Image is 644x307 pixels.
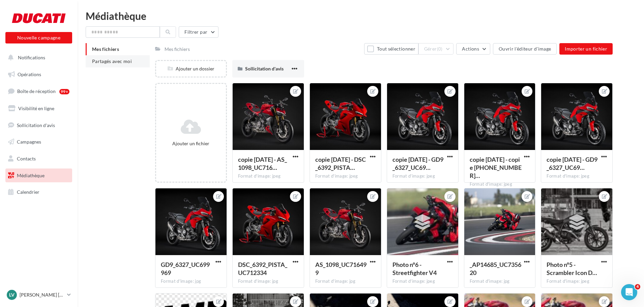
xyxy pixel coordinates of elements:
button: Importer un fichier [559,43,613,55]
span: copie 22-07-2025 - AS_1098_UC716499 [238,156,287,171]
a: Lv [PERSON_NAME] [PERSON_NAME] [5,288,72,301]
div: Format d'image: jpeg [470,181,530,187]
button: Filtrer par [179,26,218,38]
span: copie 22-07-2025 - copie 22-07-2025 - GD9_6327_UC699969 [470,156,522,179]
button: Ouvrir l'éditeur d'image [493,43,557,55]
div: 99+ [59,89,69,94]
button: Tout sélectionner [364,43,418,55]
div: Format d'image: jpeg [238,173,298,179]
span: Partagés avec moi [92,58,132,64]
span: Sollicitation d'avis [17,122,55,128]
button: Actions [456,43,490,55]
div: Format d'image: jpg [238,278,298,284]
div: Format d'image: jpg [161,278,221,284]
span: 4 [635,284,640,289]
a: Boîte de réception99+ [4,84,74,98]
span: _AP14685_UC735620 [470,261,521,276]
button: Nouvelle campagne [5,32,72,43]
span: Lv [9,291,14,298]
span: Calendrier [17,189,39,195]
span: copie 22-07-2025 - GD9_6327_UC699969 [392,156,443,171]
span: copie 22-07-2025 - GD9_6327_UC699969 [547,156,597,171]
a: Opérations [4,67,74,82]
span: Importer un fichier [565,46,607,52]
a: Médiathèque [4,168,74,183]
span: Mes fichiers [92,46,119,52]
a: Calendrier [4,185,74,199]
span: Photo n°5 - Scrambler Icon Dark [547,261,597,276]
span: Boîte de réception [17,88,56,94]
div: Format d'image: jpeg [547,173,607,179]
p: [PERSON_NAME] [PERSON_NAME] [20,291,64,298]
span: Notifications [18,55,45,60]
div: Format d'image: jpeg [392,278,453,284]
span: Sollicitation d'avis [245,66,284,71]
span: Visibilité en ligne [18,105,54,111]
span: Photo n°6 - Streetfighter V4 [392,261,437,276]
span: Actions [462,46,479,52]
div: Format d'image: jpeg [315,173,376,179]
a: Visibilité en ligne [4,101,74,116]
span: copie 22-07-2025 - DSC_6392_PISTA_UC712334 [315,156,366,171]
span: Médiathèque [17,173,45,178]
span: Opérations [18,71,41,77]
span: (0) [437,46,443,52]
div: Format d'image: jpeg [547,278,607,284]
span: AS_1098_UC716499 [315,261,367,276]
div: Ajouter un fichier [159,140,223,147]
span: GD9_6327_UC699969 [161,261,210,276]
div: Format d'image: jpg [315,278,376,284]
a: Campagnes [4,135,74,149]
div: Format d'image: jpg [470,278,530,284]
a: Contacts [4,152,74,166]
button: Gérer(0) [418,43,454,55]
iframe: Intercom live chat [621,284,637,300]
span: Contacts [17,156,36,161]
div: Mes fichiers [165,46,190,53]
span: Campagnes [17,139,41,145]
div: Médiathèque [86,11,636,21]
div: Ajouter un dossier [156,65,226,72]
span: DSC_6392_PISTA_UC712334 [238,261,287,276]
div: Format d'image: jpeg [392,173,453,179]
button: Notifications [4,51,71,65]
a: Sollicitation d'avis [4,118,74,132]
